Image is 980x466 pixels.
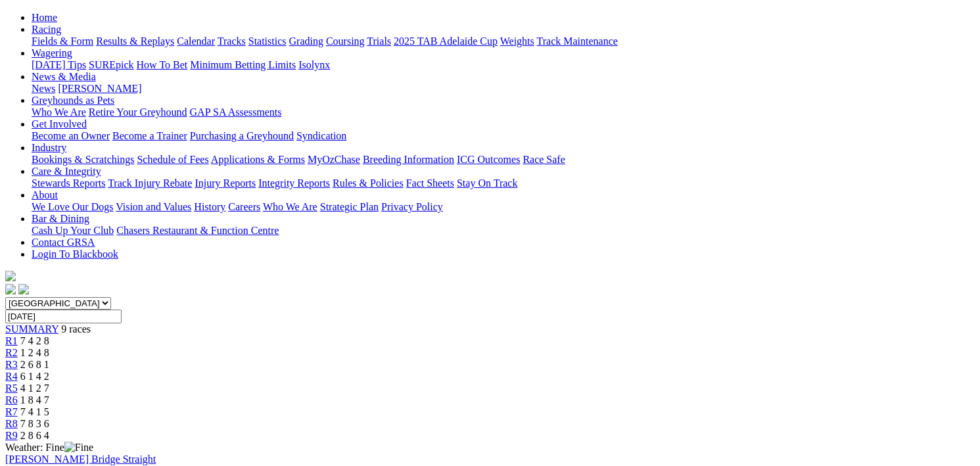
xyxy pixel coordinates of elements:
a: Minimum Betting Limits [190,59,296,70]
a: Race Safe [523,154,565,165]
a: GAP SA Assessments [190,106,282,118]
a: R6 [5,394,18,406]
a: Rules & Policies [333,177,404,189]
a: SUMMARY [5,323,58,335]
a: SUREpick [89,59,133,70]
a: R1 [5,335,18,346]
a: Cash Up Your Club [32,225,114,236]
div: Industry [32,154,975,166]
a: Applications & Forms [211,154,305,165]
a: News & Media [32,71,96,82]
a: Integrity Reports [258,177,330,189]
div: Wagering [32,59,975,71]
div: Get Involved [32,130,975,142]
a: Injury Reports [195,177,256,189]
a: Tracks [218,35,246,47]
a: Chasers Restaurant & Function Centre [116,225,279,236]
a: R2 [5,347,18,358]
a: Statistics [248,35,287,47]
a: How To Bet [137,59,188,70]
img: twitter.svg [18,284,29,294]
input: Select date [5,310,122,323]
a: Isolynx [298,59,330,70]
img: facebook.svg [5,284,16,294]
a: Fields & Form [32,35,93,47]
a: Syndication [296,130,346,141]
a: Strategic Plan [320,201,379,212]
span: 1 8 4 7 [20,394,49,406]
span: 6 1 4 2 [20,371,49,382]
a: Stay On Track [457,177,517,189]
a: Privacy Policy [381,201,443,212]
a: Purchasing a Greyhound [190,130,294,141]
span: Weather: Fine [5,442,93,453]
img: Fine [64,442,93,454]
a: R8 [5,418,18,429]
a: Track Maintenance [537,35,618,47]
span: 7 8 3 6 [20,418,49,429]
img: logo-grsa-white.png [5,271,16,281]
a: ICG Outcomes [457,154,520,165]
a: News [32,83,55,94]
a: Contact GRSA [32,237,95,248]
span: 9 races [61,323,91,335]
a: Wagering [32,47,72,58]
a: Who We Are [263,201,317,212]
div: Bar & Dining [32,225,975,237]
a: R7 [5,406,18,417]
a: R3 [5,359,18,370]
a: MyOzChase [308,154,360,165]
a: R9 [5,430,18,441]
a: Coursing [326,35,365,47]
span: 7 4 2 8 [20,335,49,346]
a: Stewards Reports [32,177,105,189]
div: Racing [32,35,975,47]
a: Home [32,12,57,23]
a: Get Involved [32,118,87,129]
a: Retire Your Greyhound [89,106,187,118]
a: Who We Are [32,106,86,118]
a: Trials [367,35,391,47]
a: Vision and Values [116,201,191,212]
span: R5 [5,383,18,394]
a: Track Injury Rebate [108,177,192,189]
span: 1 2 4 8 [20,347,49,358]
div: Care & Integrity [32,177,975,189]
a: [PERSON_NAME] [58,83,141,94]
a: About [32,189,58,200]
div: About [32,201,975,213]
span: 2 6 8 1 [20,359,49,370]
a: Weights [500,35,534,47]
a: Breeding Information [363,154,454,165]
div: Greyhounds as Pets [32,106,975,118]
a: Bar & Dining [32,213,89,224]
span: 2 8 6 4 [20,430,49,441]
a: Become a Trainer [112,130,187,141]
a: Fact Sheets [406,177,454,189]
a: Login To Blackbook [32,248,118,260]
a: [PERSON_NAME] Bridge Straight [5,454,156,465]
a: Calendar [177,35,215,47]
a: 2025 TAB Adelaide Cup [394,35,498,47]
a: History [194,201,225,212]
a: Greyhounds as Pets [32,95,114,106]
div: News & Media [32,83,975,95]
a: Results & Replays [96,35,174,47]
a: Industry [32,142,66,153]
a: Racing [32,24,61,35]
a: [DATE] Tips [32,59,86,70]
a: Become an Owner [32,130,110,141]
span: 4 1 2 7 [20,383,49,394]
span: R4 [5,371,18,382]
a: Grading [289,35,323,47]
a: Schedule of Fees [137,154,208,165]
a: We Love Our Dogs [32,201,113,212]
